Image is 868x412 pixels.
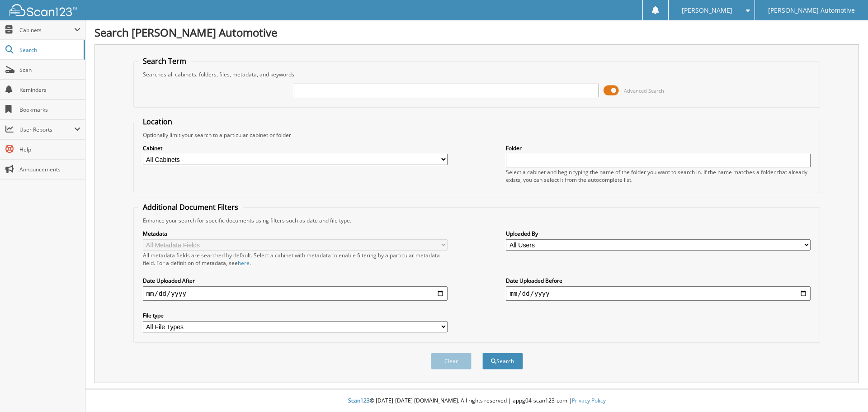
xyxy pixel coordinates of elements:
span: Advanced Search [624,87,664,94]
input: start [143,286,448,301]
div: Searches all cabinets, folders, files, metadata, and keywords [138,71,816,78]
span: Search [19,46,79,54]
div: © [DATE]-[DATE] [DOMAIN_NAME]. All rights reserved | appg04-scan123-com | [85,390,868,412]
span: [PERSON_NAME] [682,8,732,13]
label: Uploaded By [506,230,811,237]
span: Bookmarks [19,106,80,114]
label: Metadata [143,230,448,237]
div: Optionally limit your search to a particular cabinet or folder [138,131,816,139]
legend: Location [138,117,177,127]
label: File type [143,312,448,319]
span: Help [19,146,80,153]
input: end [506,286,811,301]
div: Select a cabinet and begin typing the name of the folder you want to search in. If the name match... [506,168,811,184]
span: [PERSON_NAME] Automotive [768,8,855,13]
h1: Search [PERSON_NAME] Automotive [94,25,859,40]
span: Cabinets [19,26,74,34]
a: Privacy Policy [572,397,606,404]
span: Scan [19,66,80,74]
div: Enhance your search for specific documents using filters such as date and file type. [138,217,816,224]
legend: Additional Document Filters [138,202,243,212]
label: Cabinet [143,144,448,152]
button: Search [482,353,523,369]
button: Clear [431,353,472,369]
label: Date Uploaded Before [506,277,811,284]
span: Scan123 [348,397,370,404]
label: Date Uploaded After [143,277,448,284]
img: scan123-logo-white.svg [9,4,77,16]
span: Reminders [19,86,80,94]
a: here [238,259,250,267]
div: All metadata fields are searched by default. Select a cabinet with metadata to enable filtering b... [143,251,448,267]
legend: Search Term [138,56,191,66]
label: Folder [506,144,811,152]
span: User Reports [19,126,74,133]
span: Announcements [19,166,80,173]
